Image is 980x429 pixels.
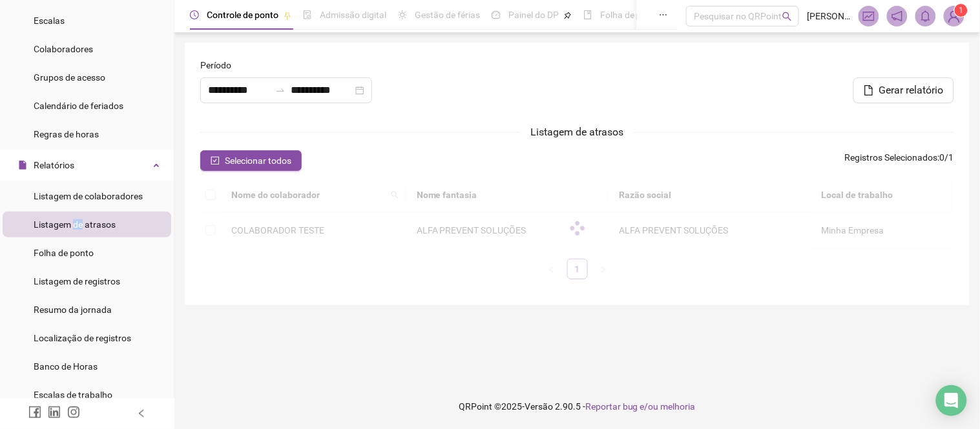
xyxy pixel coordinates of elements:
[137,409,146,418] span: left
[34,219,116,230] span: Listagem de atrasos
[34,44,93,54] span: Colaboradores
[275,85,286,95] span: swap-right
[34,129,99,139] span: Regras de horas
[853,77,954,103] button: Gerar relatório
[225,154,291,168] span: Selecionar todos
[583,10,592,19] span: book
[174,384,980,429] footer: QRPoint © 2025 - 2.90.5 -
[936,385,967,416] div: Open Intercom Messenger
[34,304,112,315] span: Resumo da jornada
[891,10,903,22] span: notification
[807,9,851,23] span: [PERSON_NAME]
[207,10,278,20] span: Controle de ponto
[48,406,61,419] span: linkedin
[28,406,41,419] span: facebook
[564,12,572,19] span: pushpin
[531,126,624,138] span: Listagem de atrasos
[508,10,559,20] span: Painel do DP
[845,150,954,171] span: : 0 / 1
[200,58,231,72] span: Período
[303,10,312,19] span: file-done
[18,161,27,170] span: file
[492,10,501,19] span: dashboard
[320,10,386,20] span: Admissão digital
[944,6,964,26] img: 90510
[659,10,668,19] span: ellipsis
[864,85,874,95] span: file
[34,160,74,170] span: Relatórios
[34,191,143,201] span: Listagem de colaboradores
[959,6,964,15] span: 1
[34,72,105,83] span: Grupos de acesso
[275,85,286,95] span: to
[415,10,480,20] span: Gestão de férias
[34,390,112,400] span: Escalas de trabalho
[34,15,65,26] span: Escalas
[955,4,968,17] sup: Atualize o seu contato no menu Meus Dados
[211,156,220,165] span: check-square
[845,152,938,163] span: Registros Selecionados
[200,150,302,171] button: Selecionar todos
[34,361,98,372] span: Banco de Horas
[34,276,120,286] span: Listagem de registros
[190,10,199,19] span: clock-circle
[284,12,291,19] span: pushpin
[398,10,407,19] span: sun
[879,83,944,98] span: Gerar relatório
[782,12,792,21] span: search
[34,101,123,111] span: Calendário de feriados
[34,248,94,258] span: Folha de ponto
[34,333,131,343] span: Localização de registros
[67,406,80,419] span: instagram
[863,10,875,22] span: fund
[600,10,683,20] span: Folha de pagamento
[525,401,553,412] span: Versão
[920,10,932,22] span: bell
[585,401,696,412] span: Reportar bug e/ou melhoria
